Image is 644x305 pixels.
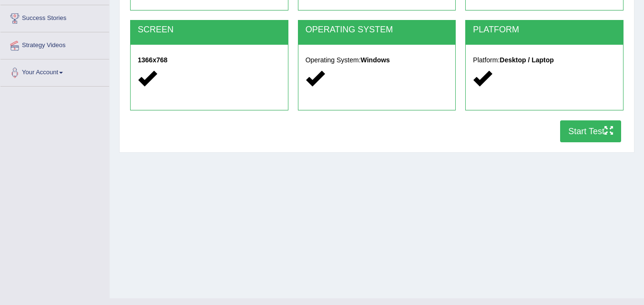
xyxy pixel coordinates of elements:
[473,57,616,64] h5: Platform:
[560,120,621,142] button: Start Test
[500,56,554,64] strong: Desktop / Laptop
[473,25,616,35] h2: PLATFORM
[138,56,167,64] strong: 1366x768
[0,59,109,83] a: Your Account
[361,56,390,64] strong: Windows
[306,57,449,64] h5: Operating System:
[0,5,109,29] a: Success Stories
[0,32,109,56] a: Strategy Videos
[138,25,281,35] h2: SCREEN
[306,25,449,35] h2: OPERATING SYSTEM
